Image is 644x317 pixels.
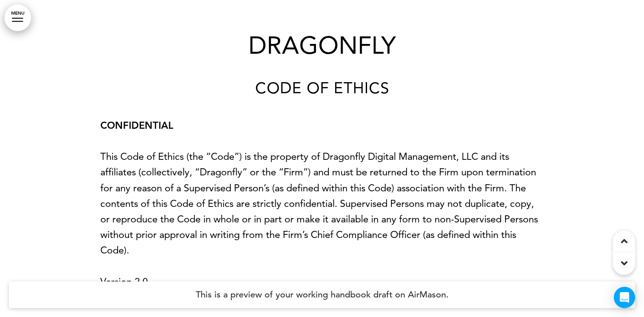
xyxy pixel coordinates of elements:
p: This Code of Ethics (the “Code”) is the property of Dragonfly Digital Management, LLC and its aff... [100,149,544,258]
a: MENU [4,4,31,31]
div: Open Intercom Messenger [614,287,635,308]
h1: DRAGONFLY [100,33,544,58]
h4: CODE OF ETHICS [100,80,544,95]
h4: This is a preview of your working handbook draft on AirMason. [9,281,635,308]
p: Version 2.0 [100,274,544,289]
strong: CONFIDENTIAL [100,119,173,131]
